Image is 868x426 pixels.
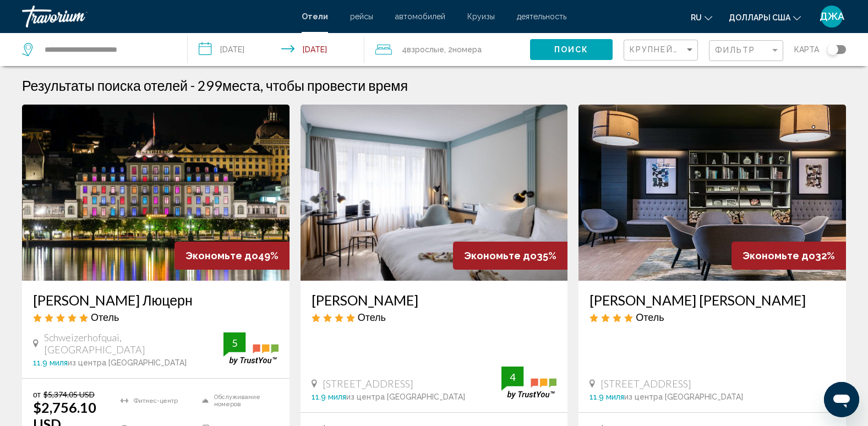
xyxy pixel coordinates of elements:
[301,105,568,281] img: Изображение отеля
[729,9,801,25] button: Изменить валюту
[630,45,761,54] span: Крупнейшие сбережения
[312,292,557,308] a: [PERSON_NAME]
[691,9,712,25] button: Изменение языка
[91,311,119,323] span: Отель
[578,105,846,281] img: Изображение отеля
[22,6,291,28] a: Травориум
[729,13,790,22] span: Доллары США
[22,77,188,94] h1: Результаты поиска отелей
[589,311,835,323] div: Отель 4 звезды
[636,311,664,323] span: Отель
[134,397,178,405] font: Фитнес-центр
[731,242,846,270] div: 32%
[364,33,530,66] button: Путешественники: 4 взрослых, 0 детей
[312,392,346,401] span: 11.9 миля
[198,77,408,94] h2: 299
[43,390,95,399] del: $5,374.05 USD
[174,242,290,270] div: 49%
[323,378,413,390] span: [STREET_ADDRESS]
[223,336,245,349] div: 5
[346,392,465,401] span: из центра [GEOGRAPHIC_DATA]
[33,358,68,367] span: 11.9 миля
[350,12,373,21] a: рейсы
[358,311,386,323] span: Отель
[600,378,691,390] span: [STREET_ADDRESS]
[214,394,278,408] font: Обслуживание номеров
[794,42,819,57] span: карта
[464,250,537,261] span: Экономьте до
[820,11,844,22] span: ДЖА
[312,311,557,323] div: Отель 4 звезды
[223,332,279,365] img: trustyou-badge.svg
[444,45,452,54] font: , 2
[33,292,279,308] a: [PERSON_NAME] Люцерн
[33,390,41,399] span: от
[452,45,482,54] span: номера
[743,250,815,261] span: Экономьте до
[589,292,835,308] a: [PERSON_NAME] [PERSON_NAME]
[819,45,846,54] button: Переключить карту
[467,12,495,21] a: Круизы
[188,33,364,66] button: Дата заезда: 21 июня 2026 г. Дата выезда: 24 июня 2026 г.
[501,367,556,399] img: trustyou-badge.svg
[44,331,223,356] span: Schweizerhofquai, [GEOGRAPHIC_DATA]
[624,392,743,401] span: из центра [GEOGRAPHIC_DATA]
[530,39,613,59] button: Поиск
[630,46,695,55] mat-select: Сортировать по
[302,12,328,21] a: Отели
[407,45,444,54] span: Взрослые
[402,45,407,54] font: 4
[824,382,859,417] iframe: Кнопка запуска окна обмена сообщениями
[709,40,783,62] button: Фильтр
[185,250,258,261] span: Экономьте до
[501,370,523,384] div: 4
[715,46,756,54] span: Фильтр
[554,46,589,54] span: Поиск
[33,311,279,323] div: 5-звездочный отель
[222,77,408,94] span: места, чтобы провести время
[395,12,445,21] a: автомобилей
[517,12,566,21] a: деятельность
[589,392,624,401] span: 11.9 миля
[817,5,846,28] button: Пользовательское меню
[453,242,567,270] div: 35%
[68,358,187,367] span: из центра [GEOGRAPHIC_DATA]
[22,105,290,281] img: Изображение отеля
[190,77,195,94] span: -
[691,13,702,22] span: ru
